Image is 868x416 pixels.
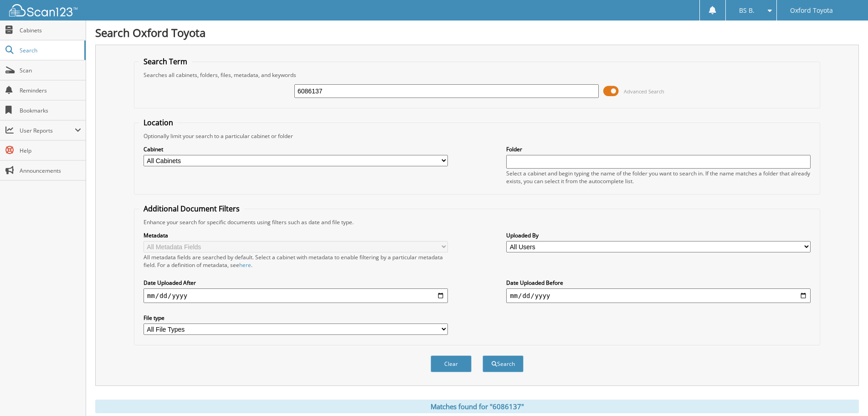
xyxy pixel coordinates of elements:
[144,145,448,153] label: Cabinet
[95,25,859,40] h1: Search Oxford Toyota
[431,355,472,372] button: Clear
[139,132,815,140] div: Optionally limit your search to a particular cabinet or folder
[139,118,178,128] legend: Location
[20,147,81,154] span: Help
[739,8,755,13] span: BS B.
[139,204,244,214] legend: Additional Document Filters
[144,314,448,322] label: File type
[239,261,251,269] a: here
[506,288,811,303] input: end
[20,46,80,54] span: Search
[506,231,811,239] label: Uploaded By
[144,253,448,269] div: All metadata fields are searched by default. Select a cabinet with metadata to enable filtering b...
[139,56,192,67] legend: Search Term
[506,279,811,287] label: Date Uploaded Before
[139,71,815,79] div: Searches all cabinets, folders, files, metadata, and keywords
[20,26,81,34] span: Cabinets
[20,127,75,134] span: User Reports
[144,279,448,287] label: Date Uploaded After
[624,88,664,95] span: Advanced Search
[790,8,833,13] span: Oxford Toyota
[20,167,81,175] span: Announcements
[20,67,81,74] span: Scan
[20,87,81,94] span: Reminders
[144,231,448,239] label: Metadata
[506,169,811,185] div: Select a cabinet and begin typing the name of the folder you want to search in. If the name match...
[139,218,815,226] div: Enhance your search for specific documents using filters such as date and file type.
[9,4,77,16] img: scan123-logo-white.svg
[483,355,524,372] button: Search
[20,107,81,114] span: Bookmarks
[506,145,811,153] label: Folder
[95,400,859,413] div: Matches found for "6086137"
[144,288,448,303] input: start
